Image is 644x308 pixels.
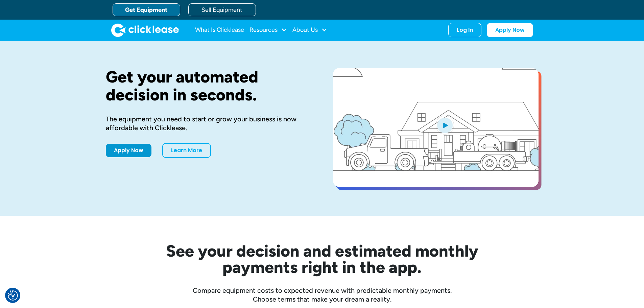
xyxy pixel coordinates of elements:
[188,3,256,16] a: Sell Equipment
[111,23,179,37] a: home
[195,23,244,37] a: What Is Clicklease
[113,3,180,16] a: Get Equipment
[8,290,18,301] button: Consent Preferences
[106,144,151,157] a: Apply Now
[8,290,18,301] img: Revisit consent button
[249,23,287,37] div: Resources
[133,243,511,275] h2: See your decision and estimated monthly payments right in the app.
[106,68,311,104] h1: Get your automated decision in seconds.
[457,27,473,33] div: Log In
[487,23,533,37] a: Apply Now
[333,68,539,187] a: open lightbox
[162,143,211,158] a: Learn More
[292,23,327,37] div: About Us
[436,116,454,135] img: Blue play button logo on a light blue circular background
[106,115,311,132] div: The equipment you need to start or grow your business is now affordable with Clicklease.
[106,286,539,304] div: Compare equipment costs to expected revenue with predictable monthly payments. Choose terms that ...
[111,23,179,37] img: Clicklease logo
